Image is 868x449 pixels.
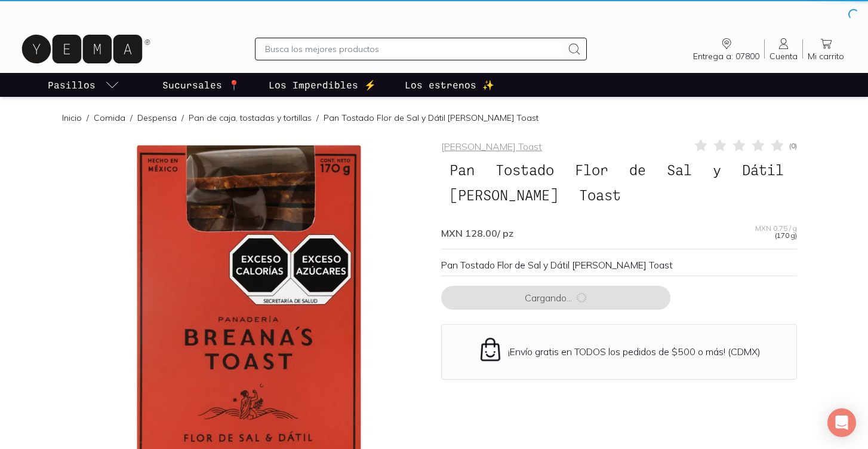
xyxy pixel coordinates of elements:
[266,73,378,97] a: Los Imperdibles ⚡️
[160,73,242,97] a: Sucursales 📍
[441,286,670,310] button: Cargando...
[45,73,122,97] a: pasillo-todos-link
[808,51,844,62] span: Mi carrito
[755,225,797,232] span: MXN 0.75 / g
[48,78,96,92] p: Pasillos
[789,142,797,149] span: ( 0 )
[137,112,177,123] a: Despensa
[803,36,849,62] a: Mi carrito
[82,112,94,124] span: /
[621,158,654,181] span: de
[125,112,137,124] span: /
[734,158,792,181] span: Dátil
[688,36,764,62] a: Entrega a: 07800
[312,112,324,124] span: /
[704,158,730,181] span: y
[162,78,240,92] p: Sucursales 📍
[775,232,797,239] span: (170 g)
[324,112,538,124] p: Pan Tostado Flor de Sal y Dátil [PERSON_NAME] Toast
[769,51,798,62] span: Cuenta
[62,112,82,123] a: Inicio
[487,158,562,181] span: Tostado
[441,184,567,206] span: [PERSON_NAME]
[658,158,700,181] span: Sal
[567,158,617,181] span: Flor
[441,158,483,181] span: Pan
[478,337,503,362] img: Envío
[94,112,125,123] a: Comida
[265,42,562,56] input: Busca los mejores productos
[269,78,376,92] p: Los Imperdibles ⚡️
[827,408,856,437] div: Open Intercom Messenger
[441,227,513,239] span: MXN 128.00 / pz
[441,140,542,152] a: [PERSON_NAME] Toast
[571,184,629,206] span: Toast
[693,51,759,62] span: Entrega a: 07800
[405,78,494,92] p: Los estrenos ✨
[177,112,189,124] span: /
[402,73,497,97] a: Los estrenos ✨
[765,36,802,62] a: Cuenta
[189,112,312,123] a: Pan de caja, tostadas y tortillas
[441,259,797,271] div: Pan Tostado Flor de Sal y Dátil [PERSON_NAME] Toast
[508,346,761,358] p: ¡Envío gratis en TODOS los pedidos de $500 o más! (CDMX)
